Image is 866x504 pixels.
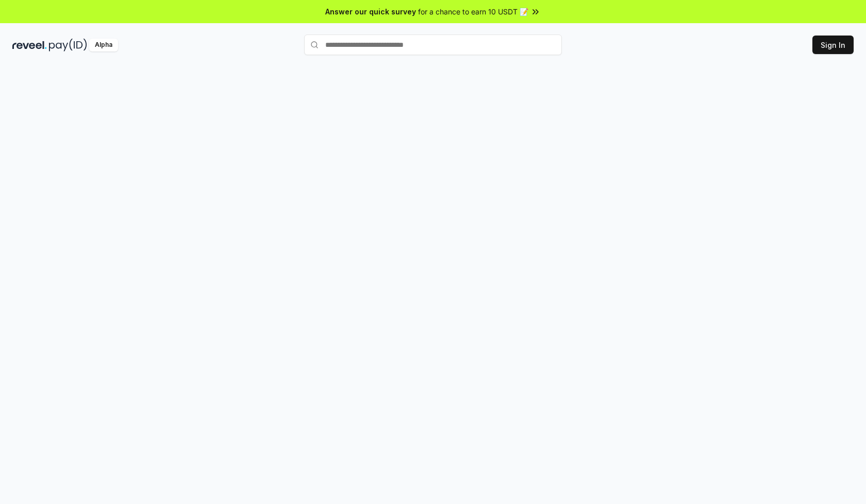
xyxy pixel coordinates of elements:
[89,39,118,51] div: Alpha
[418,6,528,17] span: for a chance to earn 10 USDT 📝
[812,36,854,54] button: Sign In
[12,39,47,51] img: reveel_dark
[325,6,416,17] span: Answer our quick survey
[49,39,87,51] img: pay_id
